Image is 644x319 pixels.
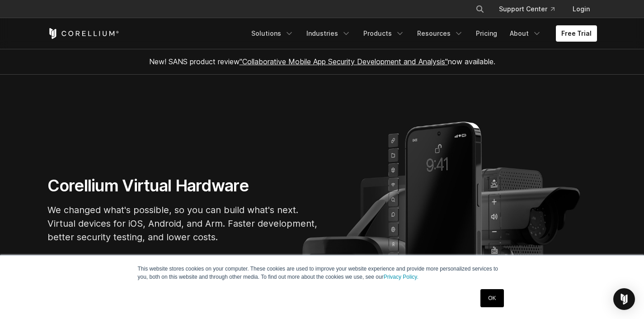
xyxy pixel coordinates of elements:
a: Pricing [470,25,503,42]
a: Privacy Policy. [384,274,418,280]
div: Navigation Menu [246,25,597,42]
a: Products [358,25,410,42]
a: Resources [412,25,469,42]
a: "Collaborative Mobile App Security Development and Analysis" [240,57,448,66]
div: Navigation Menu [465,1,597,17]
p: We changed what's possible, so you can build what's next. Virtual devices for iOS, Android, and A... [47,203,319,244]
button: Search [472,1,488,17]
a: Solutions [246,25,299,42]
a: OK [480,289,503,307]
a: Corellium Home [47,28,119,39]
div: Open Intercom Messenger [613,288,635,310]
a: Support Center [492,1,562,17]
h1: Corellium Virtual Hardware [47,176,319,196]
a: About [504,25,547,42]
a: Free Trial [556,25,597,42]
a: Industries [301,25,356,42]
span: New! SANS product review now available. [149,57,495,66]
a: Login [565,1,597,17]
p: This website stores cookies on your computer. These cookies are used to improve your website expe... [138,265,507,281]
